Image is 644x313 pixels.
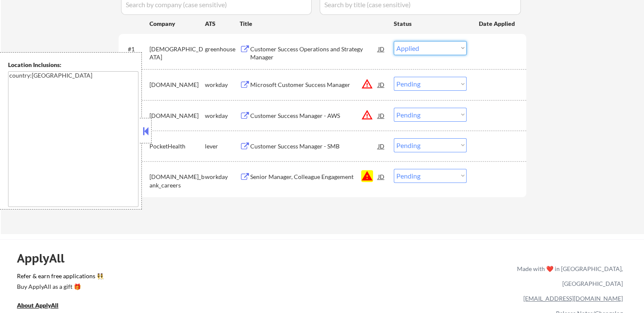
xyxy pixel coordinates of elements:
div: Customer Success Manager - SMB [250,142,378,151]
div: greenhouse [205,45,240,53]
div: [DOMAIN_NAME] [149,112,205,120]
div: Company [149,20,205,28]
div: [DOMAIN_NAME]_bank_careers [149,173,205,189]
div: workday [205,173,240,181]
div: PocketHealth [149,142,205,151]
div: workday [205,81,240,89]
a: About ApplyAll [17,301,70,311]
button: warning [361,170,373,182]
div: JD [377,41,386,56]
button: warning_amber [361,109,373,121]
div: Buy ApplyAll as a gift 🎁 [17,284,102,290]
div: [DEMOGRAPHIC_DATA] [149,45,205,61]
div: ApplyAll [17,251,74,265]
div: workday [205,112,240,120]
div: Made with ❤️ in [GEOGRAPHIC_DATA], [GEOGRAPHIC_DATA] [514,261,623,291]
div: Date Applied [479,20,516,28]
div: Customer Success Manager - AWS [250,112,378,120]
div: Status [394,16,467,31]
div: #1 [128,45,143,53]
a: Buy ApplyAll as a gift 🎁 [17,282,102,293]
div: Senior Manager, Colleague Engagement [250,173,378,181]
div: JD [377,108,386,123]
u: About ApplyAll [17,302,58,309]
div: lever [205,142,240,151]
div: JD [377,77,386,92]
a: [EMAIL_ADDRESS][DOMAIN_NAME] [523,295,623,302]
a: Refer & earn free applications 👯‍♀️ [17,273,340,282]
div: Microsoft Customer Success Manager [250,81,378,89]
button: warning_amber [361,78,373,90]
div: Title [240,20,386,28]
div: JD [377,169,386,184]
div: Location Inclusions: [8,61,138,69]
div: [DOMAIN_NAME] [149,81,205,89]
div: JD [377,138,386,154]
div: ATS [205,20,240,28]
div: Customer Success Operations and Strategy Manager [250,45,378,61]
